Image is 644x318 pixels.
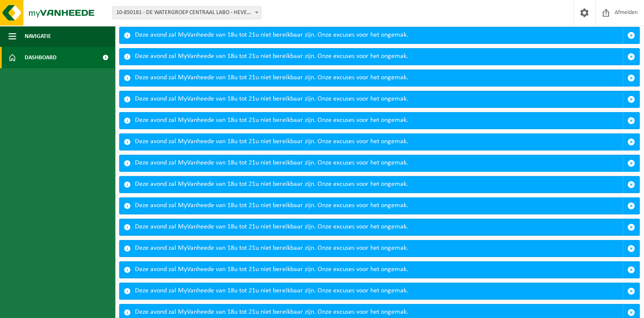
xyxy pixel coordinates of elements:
[135,155,623,171] div: Deze avond zal MyVanheede van 18u tot 21u niet bereikbaar zijn. Onze excuses voor het ongemak.
[135,219,623,235] div: Deze avond zal MyVanheede van 18u tot 21u niet bereikbaar zijn. Onze excuses voor het ongemak.
[135,262,623,278] div: Deze avond zal MyVanheede van 18u tot 21u niet bereikbaar zijn. Onze excuses voor het ongemak.
[135,70,623,86] div: Deze avond zal MyVanheede van 18u tot 21u niet bereikbaar zijn. Onze excuses voor het ongemak.
[113,7,261,19] span: 10-850181 - DE WATERGROEP CENTRAAL LABO - HEVERLEE
[135,113,623,129] div: Deze avond zal MyVanheede van 18u tot 21u niet bereikbaar zijn. Onze excuses voor het ongemak.
[135,198,623,214] div: Deze avond zal MyVanheede van 18u tot 21u niet bereikbaar zijn. Onze excuses voor het ongemak.
[112,6,261,19] span: 10-850181 - DE WATERGROEP CENTRAAL LABO - HEVERLEE
[25,26,51,47] span: Navigatie
[25,47,57,68] span: Dashboard
[135,27,623,43] div: Deze avond zal MyVanheede van 18u tot 21u niet bereikbaar zijn. Onze excuses voor het ongemak.
[135,176,623,193] div: Deze avond zal MyVanheede van 18u tot 21u niet bereikbaar zijn. Onze excuses voor het ongemak.
[135,91,623,107] div: Deze avond zal MyVanheede van 18u tot 21u niet bereikbaar zijn. Onze excuses voor het ongemak.
[135,49,623,65] div: Deze avond zal MyVanheede van 18u tot 21u niet bereikbaar zijn. Onze excuses voor het ongemak.
[135,134,623,150] div: Deze avond zal MyVanheede van 18u tot 21u niet bereikbaar zijn. Onze excuses voor het ongemak.
[135,240,623,257] div: Deze avond zal MyVanheede van 18u tot 21u niet bereikbaar zijn. Onze excuses voor het ongemak.
[135,283,623,299] div: Deze avond zal MyVanheede van 18u tot 21u niet bereikbaar zijn. Onze excuses voor het ongemak.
